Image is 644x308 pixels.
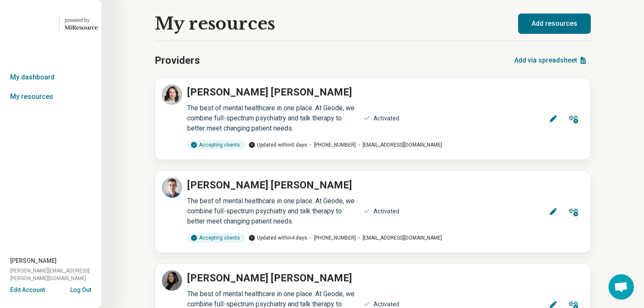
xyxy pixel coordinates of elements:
span: [PHONE_NUMBER] [307,234,356,242]
div: Accepting clients [187,233,245,243]
div: Open chat [609,274,634,300]
a: Geode Healthpowered by [3,14,98,34]
div: Accepting clients [187,140,245,150]
button: Add via spreadsheet [511,50,591,71]
span: [PHONE_NUMBER] [307,141,356,149]
h1: My resources [155,14,275,33]
span: Updated within 0 days [248,141,307,149]
span: [EMAIL_ADDRESS][DOMAIN_NAME] [356,234,442,242]
div: The best of mental healthcare in one place. At Geode, we combine full-spectrum psychiatry and tal... [187,196,358,226]
div: Activated [374,207,399,216]
p: [PERSON_NAME] [PERSON_NAME] [187,84,352,100]
span: Updated within 4 days [248,234,307,242]
h2: Providers [155,53,200,68]
div: The best of mental healthcare in one place. At Geode, we combine full-spectrum psychiatry and tal... [187,103,358,134]
div: Activated [374,114,399,123]
img: Geode Health [3,14,54,34]
span: [EMAIL_ADDRESS][DOMAIN_NAME] [356,141,442,149]
p: [PERSON_NAME] [PERSON_NAME] [187,177,352,193]
span: [PERSON_NAME][EMAIL_ADDRESS][PERSON_NAME][DOMAIN_NAME] [10,267,101,282]
span: [PERSON_NAME] [10,256,57,265]
button: Add resources [518,14,591,34]
p: [PERSON_NAME] [PERSON_NAME] [187,270,352,286]
button: Edit Account [10,286,45,294]
button: Log Out [70,286,91,292]
div: powered by [65,16,98,24]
